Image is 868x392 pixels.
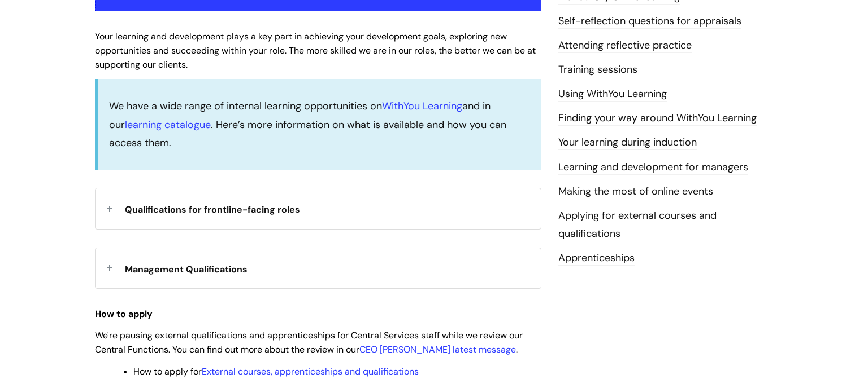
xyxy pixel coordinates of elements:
a: WithYou Learning [382,99,462,113]
strong: How to apply [95,308,153,320]
span: We're pausing external qualifications and apprenticeships for Central Services staff while we rev... [95,329,523,355]
a: Training sessions [558,63,637,77]
a: Using WithYou Learning [558,87,667,102]
a: Apprenticeships [558,251,635,266]
p: We have a wide range of internal learning opportunities on and in our . Here’s more information o... [109,97,530,152]
a: External courses, apprenticeships and qualifications [202,365,419,377]
span: Management Qualifications [125,263,248,275]
a: Learning and development for managers [558,160,748,175]
a: Attending reflective practice [558,38,692,53]
a: Your learning during induction [558,135,697,150]
a: Self-reflection questions for appraisals [558,14,741,29]
a: Applying for external courses and qualifications [558,209,717,241]
span: Your learning and development plays a key part in achieving your development goals, exploring new... [95,30,536,71]
a: CEO [PERSON_NAME] latest message [359,343,516,355]
a: Making the most of online events [558,184,713,199]
span: How to apply for [133,365,419,377]
a: learning catalogue [125,118,211,131]
span: Qualifications for frontline-facing roles [125,204,300,215]
a: Finding your way around WithYou Learning [558,111,757,126]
